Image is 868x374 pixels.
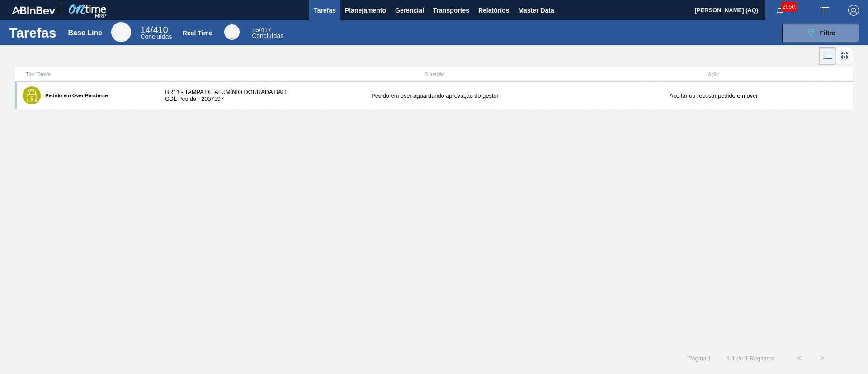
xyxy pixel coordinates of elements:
[819,5,830,16] img: userActions
[725,355,774,362] span: 1 - 1 de 1 Registros
[518,5,554,16] span: Master Data
[433,5,469,16] span: Transportes
[574,92,853,99] div: Aceitar ou recusar pedido em over
[41,93,108,98] label: Pedido em Over Pendente
[574,71,853,77] div: Ação
[788,347,811,369] button: <
[252,27,283,39] div: Real Time
[836,47,853,65] div: Visão em Cards
[314,5,336,16] span: Tarefas
[224,24,240,40] div: Real Time
[820,29,836,37] span: Filtro
[252,26,271,33] span: / 417
[17,71,156,77] div: Tipo Tarefa
[848,5,859,16] img: Logout
[345,5,386,16] span: Planejamento
[478,5,509,16] span: Relatórios
[183,29,212,37] div: Real Time
[782,24,859,42] button: Filtro
[68,29,103,37] div: Base Line
[688,355,711,362] span: Página : 1
[819,47,836,65] div: Visão em Lista
[140,25,150,35] span: 14
[252,26,259,33] span: 15
[140,25,168,35] span: / 410
[781,2,797,12] span: 2050
[12,6,55,14] img: TNhmsLtSVTkK8tSr43FrP2fwEKptu5GPRR3wAAAABJRU5ErkJggg==
[156,89,295,102] div: BR11 - TAMPA DE ALUMÍNIO DOURADA BALL CDL Pedido - 2037197
[9,28,57,38] h1: Tarefas
[140,33,172,40] span: Concluídas
[811,347,833,369] button: >
[140,26,172,40] div: Base Line
[765,4,794,17] button: Notificações
[395,5,424,16] span: Gerencial
[296,92,575,99] div: Pedido em over aguardando aprovação do gestor
[111,22,131,42] div: Base Line
[296,71,575,77] div: Situação
[252,32,283,39] span: Concluídas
